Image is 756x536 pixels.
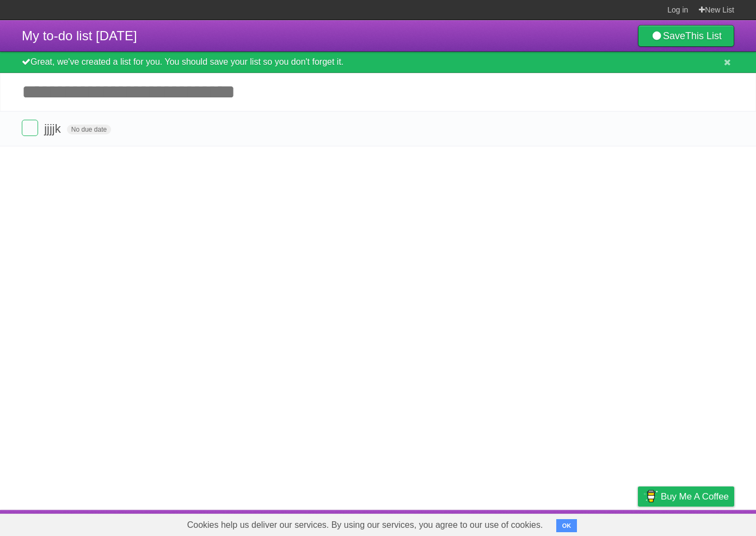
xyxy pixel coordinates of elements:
a: Privacy [624,513,652,533]
span: No due date [67,125,111,134]
label: Done [22,120,38,136]
span: Cookies help us deliver our services. By using our services, you agree to our use of cookies. [176,514,554,536]
a: About [493,513,516,533]
a: Buy me a coffee [638,486,734,507]
button: OK [556,519,577,532]
img: Buy me a coffee [643,487,658,506]
b: This List [685,30,722,41]
a: Terms [587,513,611,533]
span: jjjjk [44,122,64,135]
span: Buy me a coffee [661,487,729,506]
a: SaveThis List [638,25,734,47]
a: Suggest a feature [666,513,734,533]
span: My to-do list [DATE] [22,28,137,43]
a: Developers [529,513,573,533]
